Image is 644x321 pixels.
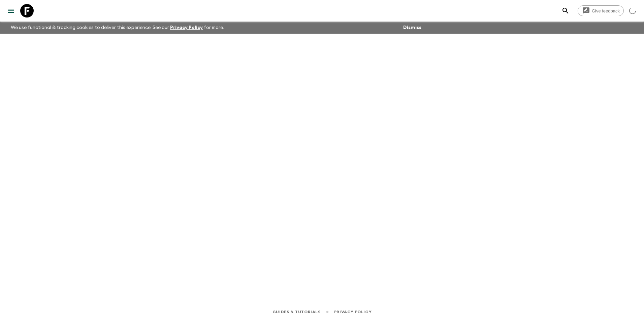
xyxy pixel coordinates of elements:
[8,22,227,34] p: We use functional & tracking cookies to deliver this experience. See our for more.
[334,308,372,316] a: Privacy Policy
[4,4,18,17] button: menu
[588,8,623,13] span: Give feedback
[401,23,423,32] button: Dismiss
[578,5,624,16] a: Give feedback
[559,4,572,17] button: search adventures
[272,308,321,316] a: Guides & Tutorials
[170,25,203,30] a: Privacy Policy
